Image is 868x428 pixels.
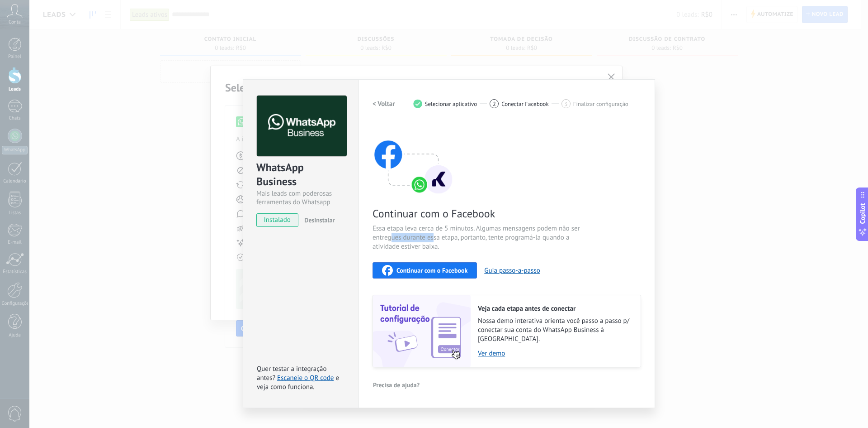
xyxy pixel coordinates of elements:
span: Nossa demo interativa orienta você passo a passo p/ conectar sua conta do WhatsApp Business à [GE... [478,317,632,344]
span: 3 [564,100,567,108]
span: Precisa de ajuda? [373,382,420,388]
button: < Voltar [373,96,395,112]
span: Quer testar a integração antes? [257,365,326,382]
img: logo_main.png [257,96,347,157]
span: Essa etapa leva cerca de 5 minutos. Algumas mensagens podem não ser entregues durante essa etapa,... [373,224,588,251]
a: Escaneie o QR code [277,374,334,382]
span: Conectar Facebook [501,101,549,107]
a: Ver demo [478,349,632,358]
div: Mais leads com poderosas ferramentas do Whatsapp [256,189,345,207]
span: Selecionar aplicativo [425,101,477,107]
img: connect with facebook [373,123,454,195]
button: Guia passo-a-passo [484,266,540,275]
div: WhatsApp Business [256,160,345,189]
span: Continuar com o Facebook [373,207,588,221]
span: instalado [257,213,298,227]
span: Desinstalar [304,216,335,224]
span: e veja como funciona. [257,374,339,391]
span: Finalizar configuração [573,101,628,107]
span: Copilot [858,203,867,224]
h2: < Voltar [373,100,395,108]
button: Precisa de ajuda? [373,378,420,392]
button: Desinstalar [301,213,335,227]
span: Continuar com o Facebook [396,267,467,274]
h2: Veja cada etapa antes de conectar [478,304,632,313]
button: Continuar com o Facebook [373,262,477,279]
span: 2 [493,100,496,108]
